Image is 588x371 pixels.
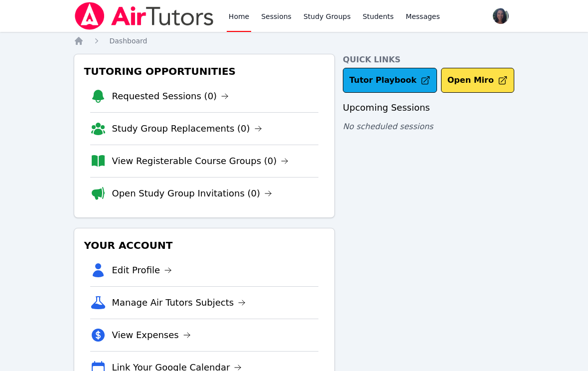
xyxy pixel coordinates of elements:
[112,122,262,136] a: Study Group Replacements (0)
[112,296,246,310] a: Manage Air Tutors Subjects
[112,154,289,168] a: View Registerable Course Groups (0)
[112,263,172,277] a: Edit Profile
[441,68,514,93] button: Open Miro
[343,122,433,131] span: No scheduled sessions
[343,54,514,66] h4: Quick Links
[112,89,229,103] a: Requested Sessions (0)
[343,68,437,93] a: Tutor Playbook
[82,236,327,254] h3: Your Account
[343,101,514,115] h3: Upcoming Sessions
[110,37,147,45] span: Dashboard
[110,36,147,46] a: Dashboard
[112,328,191,342] a: View Expenses
[74,2,215,30] img: Air Tutors
[112,186,273,200] a: Open Study Group Invitations (0)
[82,62,327,80] h3: Tutoring Opportunities
[406,11,440,21] span: Messages
[74,36,515,46] nav: Breadcrumb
